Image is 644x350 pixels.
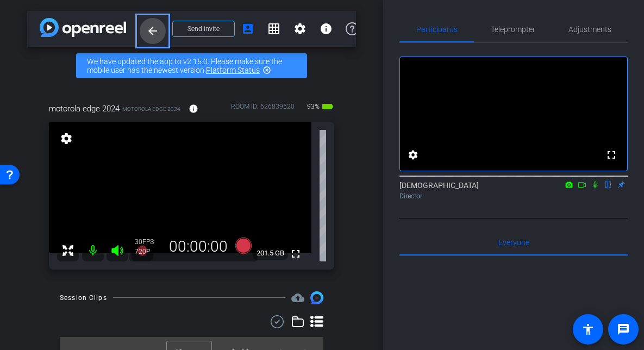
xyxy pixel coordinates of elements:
[589,180,602,190] mat-icon: Color
[602,179,615,189] mat-icon: flip
[339,16,365,42] button: Color
[269,315,285,328] mat-icon: Toggle
[253,247,288,260] span: 201.5 GB
[562,180,576,190] mat-icon: Menu
[287,16,313,42] button: settings
[241,22,254,35] mat-icon: account_box
[261,16,287,42] button: grid_on
[189,104,198,114] mat-icon: info
[206,66,260,74] a: Platform Status
[59,132,74,145] mat-icon: settings
[293,22,307,35] mat-icon: settings
[140,18,166,44] button: arrow_back
[135,237,162,246] div: 30
[491,26,535,33] span: Teleprompter
[231,102,295,117] div: ROOM ID: 626839520
[399,191,628,201] div: Director
[235,16,261,42] button: account_box
[399,180,628,201] div: Page Menu
[60,292,107,303] div: Session Clips
[267,22,280,35] mat-icon: grid_on
[310,291,323,304] img: Session clips
[180,96,207,122] button: info
[122,105,180,113] span: motorola edge 2024
[399,229,628,255] div: Everyone
[283,241,309,267] button: fullscreen
[76,53,307,78] div: We have updated the app to v2.15.0. Please make sure the mobile user has the newest version.
[305,98,321,115] span: 93%
[320,22,333,35] mat-icon: info
[313,16,339,42] button: info
[400,142,426,168] button: settings
[617,323,630,336] mat-icon: message
[407,148,420,161] mat-icon: settings
[262,66,271,74] mat-icon: highlight_off
[498,239,529,246] span: Everyone
[598,142,624,168] button: fullscreen
[172,21,235,37] button: Send invite
[416,26,458,33] span: Participants
[135,247,162,256] div: 720P
[576,180,589,190] mat-icon: Video
[162,237,235,256] div: 00:00:00
[57,240,79,261] mat-icon: color: black
[291,291,304,304] mat-icon: cloud_upload
[235,237,252,256] div: Color
[187,24,220,33] span: Send invite
[568,26,611,33] span: Adjustments
[608,314,639,345] a: message
[107,240,128,261] mat-icon: color: black
[321,100,334,113] mat-icon: battery_std
[289,247,302,260] mat-icon: fullscreen
[146,24,159,37] mat-icon: arrow_back
[573,314,603,345] a: accessibility
[142,238,154,246] span: FPS
[605,148,618,161] mat-icon: fullscreen
[40,18,126,37] img: app-logo
[582,323,595,336] mat-icon: accessibility
[49,103,120,115] span: motorola edge 2024
[291,291,304,304] span: Destinations for your clips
